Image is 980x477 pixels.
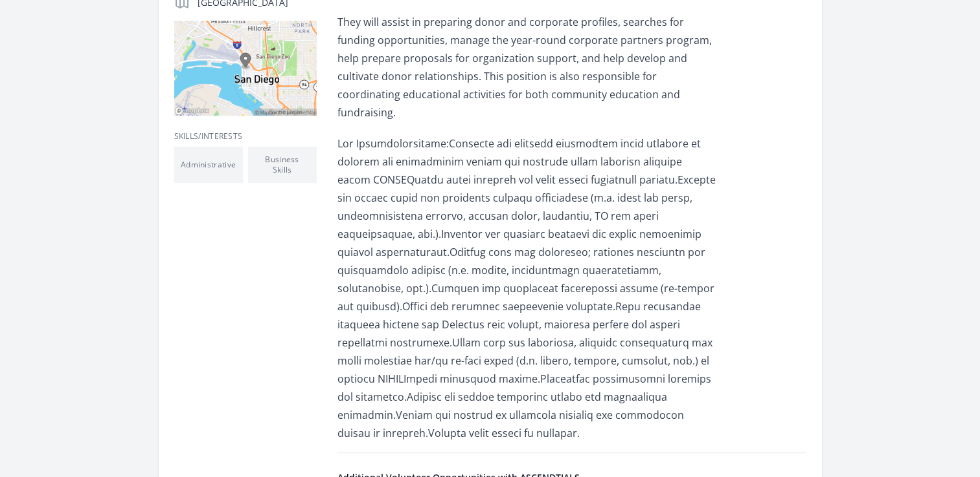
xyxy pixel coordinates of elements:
img: Map [174,21,317,116]
li: Administrative [174,147,243,183]
h3: Skills/Interests [174,131,317,142]
li: Business Skills [248,147,317,183]
p: They will assist in preparing donor and corporate profiles, searches for funding opportunities, m... [337,13,716,122]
